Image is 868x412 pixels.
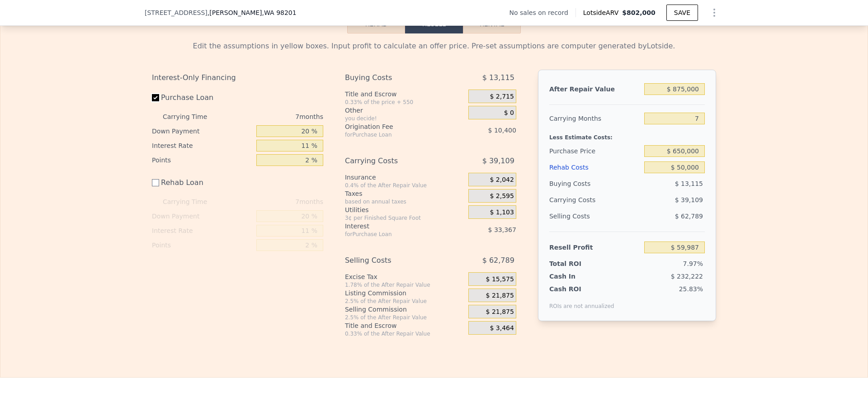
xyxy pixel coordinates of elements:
div: Purchase Price [549,143,641,159]
span: $ 33,367 [488,226,516,233]
div: for Purchase Loan [345,231,446,238]
div: 0.33% of the After Repair Value [345,330,465,337]
div: Carrying Costs [549,192,606,208]
div: Cash ROI [549,284,614,294]
div: Buying Costs [345,70,446,86]
div: Interest-Only Financing [152,70,323,86]
div: Origination Fee [345,122,446,131]
span: $ 62,789 [482,252,514,269]
label: Purchase Loan [152,90,253,106]
div: Cash In [549,272,606,281]
div: 3¢ per Finished Square Foot [345,214,465,222]
div: 0.4% of the After Repair Value [345,182,465,189]
div: Points [152,153,253,167]
span: $ 2,042 [490,176,514,184]
input: Purchase Loan [152,94,159,101]
div: No sales on record [509,8,576,17]
div: Title and Escrow [345,90,465,99]
button: SAVE [666,5,698,21]
div: Other [345,106,465,115]
div: Total ROI [549,259,606,268]
div: Interest Rate [152,138,253,153]
div: Down Payment [152,124,253,138]
div: Interest Rate [152,223,253,238]
div: you decide! [345,115,465,122]
div: 7 months [225,109,323,124]
span: $ 1,103 [490,208,514,217]
div: Listing Commission [345,289,465,298]
span: Lotside ARV [583,8,622,17]
div: Resell Profit [549,239,641,256]
div: Rehab Costs [549,159,641,175]
div: 1.78% of the After Repair Value [345,281,465,289]
span: $ 62,789 [675,213,703,220]
div: 2.5% of the After Repair Value [345,314,465,321]
div: ROIs are not annualized [549,294,614,310]
span: $ 39,109 [675,196,703,204]
span: 7.97% [683,260,703,267]
span: $ 15,575 [486,275,514,284]
span: $ 13,115 [675,180,703,187]
div: Interest [345,222,446,231]
span: $ 39,109 [482,153,514,169]
div: Down Payment [152,209,253,223]
label: Rehab Loan [152,175,253,191]
div: Carrying Time [163,109,222,124]
span: $ 21,875 [486,292,514,300]
span: $802,000 [622,9,656,16]
div: Carrying Costs [345,153,446,169]
div: Taxes [345,189,465,198]
span: $ 3,464 [490,324,514,332]
span: , WA 98201 [262,9,297,16]
div: Carrying Months [549,110,641,127]
span: , [PERSON_NAME] [208,8,297,17]
div: After Repair Value [549,81,641,97]
span: $ 2,715 [490,93,514,101]
div: Title and Escrow [345,321,465,330]
div: Selling Costs [345,252,446,269]
div: Buying Costs [549,175,641,192]
button: Show Options [705,4,723,22]
div: Edit the assumptions in yellow boxes. Input profit to calculate an offer price. Pre-set assumptio... [152,41,716,52]
div: Excise Tax [345,272,465,281]
div: 2.5% of the After Repair Value [345,298,465,305]
div: 7 months [225,194,323,209]
span: $ 10,400 [488,127,516,134]
span: $ 21,875 [486,308,514,316]
span: [STREET_ADDRESS] [145,8,208,17]
div: Carrying Time [163,194,222,209]
div: for Purchase Loan [345,131,446,138]
div: 0.33% of the price + 550 [345,99,465,106]
div: based on annual taxes [345,198,465,205]
span: $ 13,115 [482,70,514,86]
span: 25.83% [679,285,703,293]
div: Selling Commission [345,305,465,314]
input: Rehab Loan [152,179,159,186]
div: Insurance [345,173,465,182]
span: $ 0 [504,109,514,117]
div: Points [152,238,253,252]
div: Utilities [345,205,465,214]
div: Selling Costs [549,208,641,224]
div: Less Estimate Costs: [549,127,705,143]
span: $ 232,222 [671,273,703,280]
span: $ 2,595 [490,192,514,200]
